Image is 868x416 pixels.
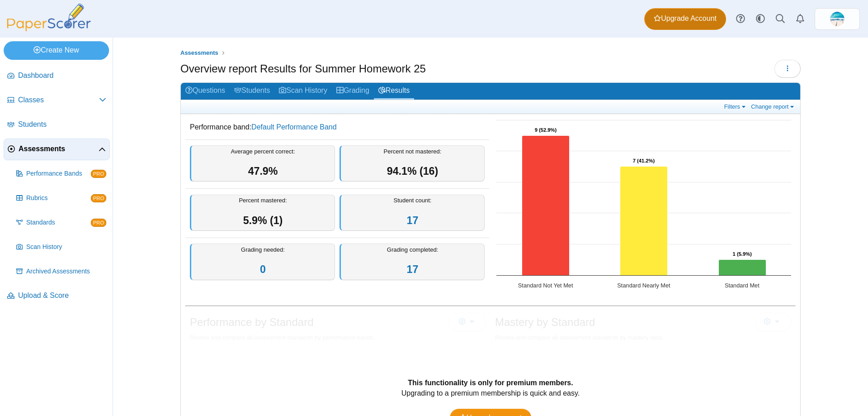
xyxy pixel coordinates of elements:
a: 17 [407,215,419,226]
span: Dashboard [18,71,106,81]
div: Upgrading to a premium membership is quick and easy. [401,388,580,409]
text: 7 (41.2%) [633,158,655,163]
span: Upgrade Account [654,14,717,24]
dd: Performance band: [185,115,489,139]
span: Chrissy Greenberg [830,12,844,26]
text: Standard Nearly Met [617,282,670,289]
a: Classes [4,90,110,111]
div: Percent not mastered: [340,145,485,182]
path: Standard Met, 1. Overall Assessment Performance. [719,260,766,276]
text: 9 (52.9%) [535,127,557,133]
a: Dashboard [4,65,110,87]
a: Create New [4,41,109,59]
span: Upload & Score [18,291,106,301]
div: Average percent correct: [190,145,335,182]
a: Scan History [274,83,332,100]
a: Change report [749,103,798,110]
h1: Overview report Results for Summer Homework 25 [180,61,426,77]
span: Archived Assessments [26,267,106,276]
div: Grading completed: [340,244,485,280]
a: 17 [407,263,419,275]
a: Upload & Score [4,285,110,307]
span: Rubrics [26,194,91,203]
a: Rubrics PRO [13,187,110,209]
span: 5.9% (1) [243,215,283,226]
span: Students [18,120,106,129]
span: Assessments [19,144,99,154]
span: 94.1% (16) [387,165,438,177]
a: 0 [260,263,266,275]
div: Grading needed: [190,244,335,280]
span: Assessments [180,49,218,56]
a: Grading [332,83,374,100]
span: PRO [91,219,106,227]
img: ps.H1yuw66FtyTk4FxR [830,12,844,26]
a: Default Performance Band [251,123,337,131]
text: Standard Met [725,282,759,289]
svg: Interactive chart [492,115,796,296]
a: Alerts [790,9,810,29]
a: Results [374,83,414,100]
a: Upgrade Account [644,8,726,30]
a: Archived Assessments [13,261,110,282]
a: Students [230,83,274,100]
span: PRO [91,170,106,178]
text: Standard Not Yet Met [518,282,573,289]
span: Standards [26,218,91,227]
div: Chart. Highcharts interactive chart. [492,115,796,296]
div: Percent mastered: [190,195,335,231]
span: PRO [91,194,106,202]
a: PaperScorer [4,25,94,33]
a: Assessments [4,139,110,160]
a: Students [4,114,110,136]
span: Scan History [26,243,106,252]
a: Standards PRO [13,212,110,234]
span: Classes [18,95,99,105]
a: Questions [181,83,230,100]
path: Standard Nearly Met, 7. Overall Assessment Performance. [620,167,668,276]
a: ps.H1yuw66FtyTk4FxR [815,8,860,30]
a: Scan History [13,236,110,258]
span: 47.9% [248,165,278,177]
span: Performance Bands [26,169,91,178]
b: This functionality is only for premium members. [408,379,573,387]
a: Filters [722,103,750,110]
img: PaperScorer [4,4,94,31]
a: Performance Bands PRO [13,163,110,185]
a: Assessments [178,48,221,59]
div: Student count: [340,195,485,231]
text: 1 (5.9%) [733,251,752,257]
path: Standard Not Yet Met, 9. Overall Assessment Performance. [522,136,570,276]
